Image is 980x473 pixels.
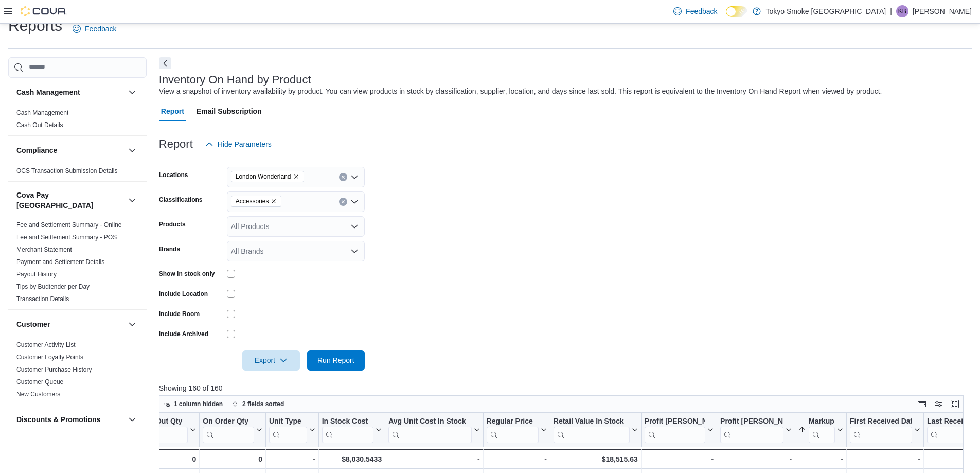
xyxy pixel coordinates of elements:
img: Cova [21,6,67,16]
span: Accessories [231,196,282,207]
button: Cash Management [126,86,138,98]
span: Hide Parameters [218,139,272,149]
div: Unit Type [269,417,307,427]
span: Export [248,350,294,371]
span: Tips by Budtender per Day [16,283,90,291]
button: Unit Type [269,417,315,443]
input: Dark Mode [726,6,747,17]
button: Customer [16,319,124,329]
div: Avg Unit Cost In Stock [388,417,471,427]
button: Remove London Wonderland from selection in this group [293,173,299,180]
a: Tips by Budtender per Day [16,283,90,290]
a: OCS Transaction Submission Details [16,167,118,174]
div: $8,030.5433 [322,453,382,465]
button: Open list of options [350,173,359,181]
button: Keyboard shortcuts [916,398,928,410]
button: Open list of options [350,222,359,231]
span: KB [898,5,906,17]
button: Profit [PERSON_NAME] (%) [720,417,792,443]
button: Clear input [339,198,347,206]
span: Run Report [317,355,354,365]
button: Customer [126,318,138,330]
button: Clear input [339,173,347,181]
div: Profit Margin (%) [720,417,783,443]
div: - [850,453,920,465]
span: Fee and Settlement Summary - Online [16,221,122,229]
a: New Customers [16,391,60,398]
label: Classifications [159,196,203,204]
button: Export [242,350,300,371]
button: Display options [932,398,945,410]
span: Email Subscription [197,101,262,121]
button: Discounts & Promotions [126,413,138,426]
span: Payment and Settlement Details [16,258,104,266]
div: $18,515.63 [554,453,638,465]
h1: Reports [8,15,62,36]
span: London Wonderland [236,171,291,182]
a: Fee and Settlement Summary - Online [16,221,122,229]
div: Cash Management [8,107,147,135]
button: Open list of options [350,198,359,206]
label: Include Location [159,290,208,298]
span: Fee and Settlement Summary - POS [16,233,117,241]
button: Transfer Out Qty [126,417,196,443]
div: Profit Margin ($) [645,417,705,443]
button: Compliance [126,144,138,156]
p: | [890,5,892,17]
div: - [486,453,546,465]
button: Retail Value In Stock [554,417,638,443]
button: Remove Accessories from selection in this group [271,198,277,204]
h3: Discounts & Promotions [16,414,100,425]
div: Transfer Out Qty [126,417,188,427]
div: 0 [203,453,262,465]
span: Customer Purchase History [16,365,92,374]
span: Cash Out Details [16,121,63,129]
button: Hide Parameters [201,134,276,154]
h3: Cova Pay [GEOGRAPHIC_DATA] [16,190,124,211]
h3: Customer [16,319,50,329]
div: First Received Date [850,417,912,443]
span: Customer Queue [16,378,63,386]
div: On Order Qty [203,417,254,427]
div: - [388,453,479,465]
a: Customer Purchase History [16,366,92,373]
h3: Cash Management [16,87,80,97]
div: View a snapshot of inventory availability by product. You can view products in stock by classific... [159,86,882,97]
span: 1 column hidden [174,400,223,408]
a: Cash Management [16,109,68,116]
div: On Order Qty [203,417,254,443]
div: - [798,453,843,465]
span: Transaction Details [16,295,69,303]
div: Cova Pay [GEOGRAPHIC_DATA] [8,219,147,309]
div: Transfer Out Qty [126,417,188,443]
div: Avg Unit Cost In Stock [388,417,471,443]
span: Report [161,101,184,121]
p: Showing 160 of 160 [159,383,972,393]
button: Markup [798,417,843,443]
a: Transaction Details [16,295,69,303]
div: Profit [PERSON_NAME] (%) [720,417,783,427]
div: Markup [809,417,835,427]
button: Cash Management [16,87,124,97]
button: Next [159,57,171,69]
button: On Order Qty [203,417,262,443]
span: Payout History [16,270,57,278]
span: Customer Activity List [16,341,76,349]
div: Regular Price [486,417,538,427]
a: Feedback [68,19,120,39]
button: Cova Pay [GEOGRAPHIC_DATA] [126,194,138,206]
div: Retail Value In Stock [554,417,630,443]
a: Cash Out Details [16,121,63,129]
button: Discounts & Promotions [16,414,124,425]
a: Merchant Statement [16,246,72,253]
a: Customer Activity List [16,341,76,348]
div: Kathleen Bunt [896,5,908,17]
span: Merchant Statement [16,246,72,254]
a: Customer Loyalty Points [16,354,83,361]
button: Enter fullscreen [949,398,961,410]
label: Include Room [159,310,200,318]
